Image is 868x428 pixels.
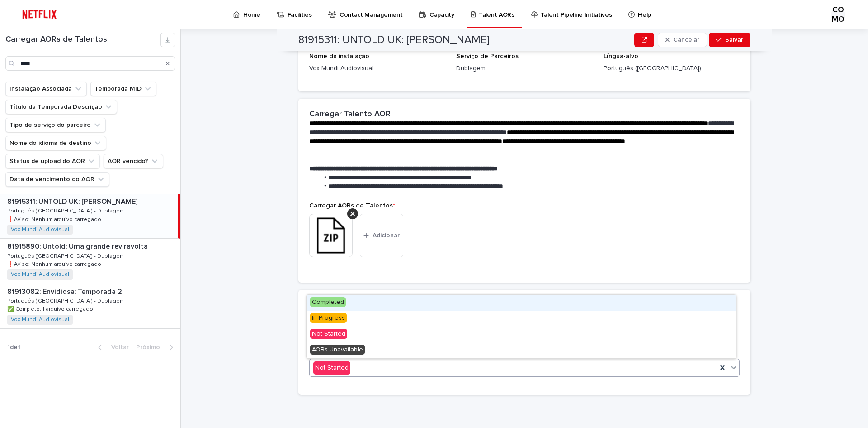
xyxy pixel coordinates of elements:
[310,329,347,339] span: Not Started
[7,208,124,214] font: Português ([GEOGRAPHIC_DATA]) - Dublagem
[307,295,736,311] div: Completed
[11,317,69,323] a: Vox Mundi Audiovisual
[5,100,117,114] button: Título da Temporada Descrição
[725,37,743,43] font: Salvar
[832,6,844,24] font: COMO
[10,344,18,351] font: de
[11,271,69,278] a: Vox Mundi Audiovisual
[90,82,156,96] button: Temporada MID
[11,226,69,233] a: Vox Mundi Audiovisual
[5,172,109,187] button: Data de vencimento do AOR
[11,227,69,232] font: Vox Mundi Audiovisual
[309,65,373,72] font: Vox Mundi Audiovisual
[673,37,699,43] font: Cancelar
[373,232,400,239] font: Adicionar
[5,154,100,168] button: Status de upload do AOR
[709,33,750,47] button: Salvar
[7,262,101,267] font: ❗️Aviso: Nenhum arquivo carregado
[136,344,160,351] font: Próximo
[7,198,137,205] font: 81915311: UNTOLD UK: [PERSON_NAME]
[11,317,69,322] font: Vox Mundi Audiovisual
[310,345,365,355] span: AORs Unavailable
[360,214,403,257] button: Adicionar
[7,344,10,351] font: 1
[7,298,124,304] font: Português ([GEOGRAPHIC_DATA]) - Dublagem
[5,82,87,96] button: Instalação Associada
[5,56,175,71] input: Procurar
[604,65,701,72] font: Português ([GEOGRAPHIC_DATA])
[310,313,347,323] span: In Progress
[456,53,519,59] font: Serviço de Parceiros
[5,136,106,150] button: Nome do idioma de destino
[7,217,101,222] font: ❗️Aviso: Nenhum arquivo carregado
[298,34,490,45] font: 81915311: UNTOLD UK: [PERSON_NAME]
[18,5,61,24] img: ifQbXi3ZQGMSEF7WDB7W
[5,35,107,43] font: Carregar AORs de Talentos
[111,344,129,351] font: Voltar
[104,154,163,168] button: AOR vencido?
[132,343,180,351] button: Próximo
[307,311,736,327] div: In Progress
[309,110,391,118] font: Carregar Talento AOR
[91,343,132,351] button: Voltar
[5,118,106,132] button: Tipo de serviço do parceiro
[313,361,350,375] div: Not Started
[456,65,486,72] font: Dublagem
[658,33,707,47] button: Cancelar
[309,53,369,59] font: Nome da instalação
[7,307,93,312] font: ✅ Completo: 1 arquivo carregado
[309,202,393,209] font: Carregar AORs de Talentos
[307,342,736,358] div: AORs Unavailable
[18,344,20,351] font: 1
[310,297,346,307] span: Completed
[7,288,122,295] font: 81913082: Envidiosa: Temporada 2
[307,327,736,342] div: Not Started
[11,272,69,277] font: Vox Mundi Audiovisual
[7,254,124,259] font: Português ([GEOGRAPHIC_DATA]) - Dublagem
[7,243,148,250] font: 81915890: Untold: Uma grande reviravolta
[604,53,638,59] font: Língua-alvo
